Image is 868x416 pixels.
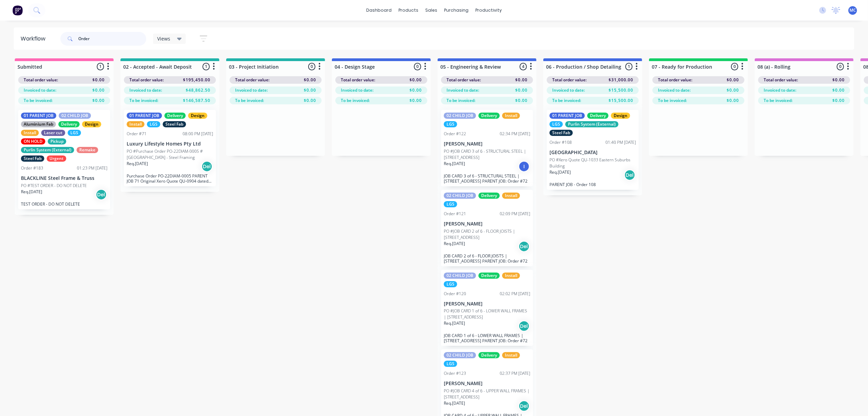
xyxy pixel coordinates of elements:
[609,77,633,83] span: $31,000.00
[444,370,466,377] div: Order #123
[444,400,465,406] p: Req. [DATE]
[183,77,210,83] span: $195,450.00
[341,87,373,93] span: Invoiced to date:
[129,87,162,93] span: Invoiced to date:
[41,130,65,136] div: Laser cut
[515,97,528,104] span: $0.00
[444,388,530,400] p: PO #JOB CARD 4 of 6 - UPPER WALL FRAMES | [STREET_ADDRESS]
[549,182,636,187] p: PARENT JOB - Order 108
[549,113,585,119] div: 01 PARENT JOB
[444,148,530,161] p: PO #JOB CARD 3 of 6 - STRUCTURAL STEEL | [STREET_ADDRESS]
[59,113,91,119] div: 02 CHILD JOB
[552,87,585,93] span: Invoiced to date:
[609,97,633,104] span: $15,500.00
[147,121,160,127] div: LGS
[519,401,530,412] div: Del
[183,97,210,104] span: $146,587.50
[549,130,573,136] div: Steel Fab
[832,97,845,104] span: $0.00
[658,87,691,93] span: Invoiced to date:
[444,221,530,227] p: [PERSON_NAME]
[444,228,530,241] p: PO #JOB CARD 2 of 6 - FLOOR JOISTS | [STREET_ADDRESS]
[235,87,268,93] span: Invoiced to date:
[444,193,476,199] div: 02 CHILD JOB
[441,270,533,346] div: 02 CHILD JOBDeliveryInstallLGSOrder #12002:02 PM [DATE][PERSON_NAME]PO #JOB CARD 1 of 6 - LOWER W...
[444,291,466,297] div: Order #120
[727,87,739,93] span: $0.00
[129,77,164,83] span: Total order value:
[21,175,107,181] p: BLACKLINE Steel Frame & Truss
[12,5,23,15] img: Factory
[363,5,395,15] a: dashboard
[552,77,587,83] span: Total order value:
[183,131,213,137] div: 08:00 PM [DATE]
[304,87,316,93] span: $0.00
[444,301,530,307] p: [PERSON_NAME]
[500,131,530,137] div: 02:34 PM [DATE]
[447,97,475,104] span: To be invoiced:
[24,87,56,93] span: Invoiced to date:
[444,173,530,184] p: JOB CARD 3 of 6 - STRUCTURAL STEEL | [STREET_ADDRESS] PARENT JOB: Order #72
[502,352,520,358] div: Install
[21,147,74,153] div: Purlin System (External)
[444,211,466,217] div: Order #121
[444,131,466,137] div: Order #122
[478,352,500,358] div: Delivery
[444,201,457,207] div: LGS
[444,381,530,386] p: [PERSON_NAME]
[341,77,375,83] span: Total order value:
[21,138,45,145] div: ON HOLD
[127,148,213,161] p: PO #Purchase Order PO-22DIAM-0005 #[GEOGRAPHIC_DATA] - Steel Framing
[21,121,56,127] div: Aluminium Fab
[48,138,66,145] div: Pickup
[409,97,422,104] span: $0.00
[832,77,845,83] span: $0.00
[422,5,441,15] div: sales
[47,155,66,162] div: Urgent
[444,241,465,247] p: Req. [DATE]
[409,77,422,83] span: $0.00
[21,189,42,195] p: Req. [DATE]
[658,97,687,104] span: To be invoiced:
[341,97,370,104] span: To be invoiced:
[502,113,520,119] div: Install
[444,333,530,343] p: JOB CARD 1 of 6 - LOWER WALL FRAMES | [STREET_ADDRESS] PARENT JOB: Order #72
[409,87,422,93] span: $0.00
[500,370,530,377] div: 02:37 PM [DATE]
[304,97,316,104] span: $0.00
[58,121,80,127] div: Delivery
[235,77,269,83] span: Total order value:
[441,5,472,15] div: purchasing
[444,281,457,287] div: LGS
[92,97,105,104] span: $0.00
[609,87,633,93] span: $15,500.00
[21,201,107,207] p: TEST ORDER - DO NOT DELETE
[127,121,144,127] div: Install
[18,110,110,209] div: 01 PARENT JOB02 CHILD JOBAluminium FabDeliveryDesignInstallLaser cutLGSON HOLDPickupPurlin System...
[549,121,563,127] div: LGS
[764,77,798,83] span: Total order value:
[444,253,530,264] p: JOB CARD 2 of 6 - FLOOR JOISTS | [STREET_ADDRESS] PARENT JOB: Order #72
[21,113,56,119] div: 01 PARENT JOB
[444,320,465,326] p: Req. [DATE]
[764,97,792,104] span: To be invoiced:
[129,97,158,104] span: To be invoiced:
[92,87,105,93] span: $0.00
[478,113,500,119] div: Delivery
[444,113,476,119] div: 02 CHILD JOB
[441,110,533,186] div: 02 CHILD JOBDeliveryInstallLGSOrder #12202:34 PM [DATE][PERSON_NAME]PO #JOB CARD 3 of 6 - STRUCTU...
[565,121,618,127] div: Purlin System (External)
[605,139,636,146] div: 01:40 PM [DATE]
[235,97,264,104] span: To be invoiced:
[515,77,528,83] span: $0.00
[500,211,530,217] div: 02:09 PM [DATE]
[77,147,98,153] div: Remake
[201,161,212,172] div: Del
[444,361,457,367] div: LGS
[24,77,58,83] span: Total order value:
[186,87,210,93] span: $48,862.50
[515,87,528,93] span: $0.00
[127,131,147,137] div: Order #71
[549,150,636,155] p: [GEOGRAPHIC_DATA]
[444,161,465,167] p: Req. [DATE]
